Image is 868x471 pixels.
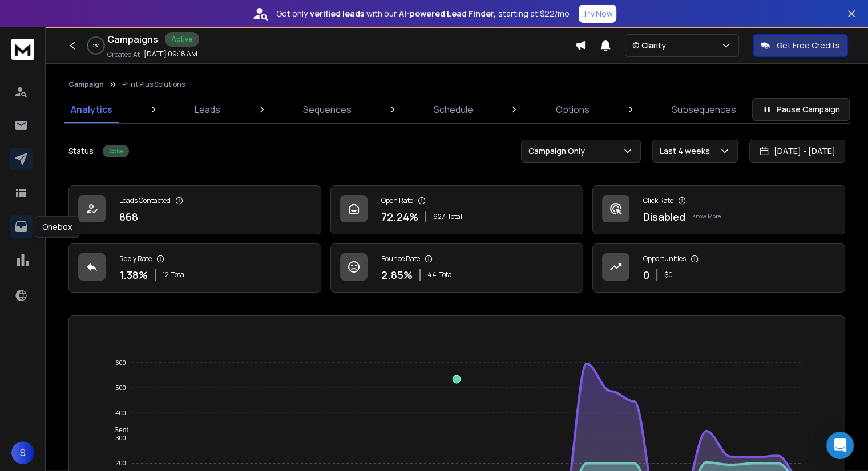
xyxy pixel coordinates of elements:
[592,243,845,293] a: Opportunities0$0
[116,384,126,391] tspan: 500
[556,103,590,116] p: Options
[119,254,152,263] p: Reply Rate
[116,359,126,366] tspan: 600
[119,267,148,283] p: 1.38 %
[592,185,845,234] a: Click RateDisabledKnow More
[106,426,128,434] span: Sent
[310,8,364,19] strong: verified leads
[11,441,34,464] button: S
[434,103,473,116] p: Schedule
[692,212,721,221] p: Know More
[296,96,358,123] a: Sequences
[528,145,590,157] p: Campaign Only
[643,254,686,263] p: Opportunities
[330,243,583,293] a: Bounce Rate2.85%44Total
[93,42,99,49] p: 2 %
[64,96,119,123] a: Analytics
[68,145,96,157] p: Status:
[11,39,34,60] img: logo
[447,212,462,221] span: Total
[399,8,496,19] strong: AI-powered Lead Finder,
[68,80,104,89] button: Campaign
[71,103,112,116] p: Analytics
[119,209,138,225] p: 868
[119,196,171,205] p: Leads Contacted
[107,33,158,46] h1: Campaigns
[144,50,197,59] p: [DATE] 09:18 AM
[749,140,845,163] button: [DATE] - [DATE]
[579,5,616,23] button: Try Now
[664,270,673,279] p: $ 0
[171,270,186,279] span: Total
[752,98,850,121] button: Pause Campaign
[643,209,685,225] p: Disabled
[103,145,129,157] div: Active
[643,196,673,205] p: Click Rate
[116,435,126,441] tspan: 300
[195,103,220,116] p: Leads
[753,34,848,57] button: Get Free Credits
[632,40,671,51] p: © Clarity
[826,432,854,459] div: Open Intercom Messenger
[381,196,413,205] p: Open Rate
[116,409,126,416] tspan: 400
[122,80,185,89] p: Print Plus Solutions
[433,212,445,221] span: 627
[303,103,352,116] p: Sequences
[665,96,743,123] a: Subsequences
[777,40,840,51] p: Get Free Credits
[107,50,142,59] p: Created At:
[330,185,583,234] a: Open Rate72.24%627Total
[381,267,413,283] p: 2.85 %
[68,185,321,234] a: Leads Contacted868
[276,8,570,19] p: Get only with our starting at $22/mo
[427,270,437,279] span: 44
[381,254,420,263] p: Bounce Rate
[163,270,169,279] span: 12
[116,460,126,466] tspan: 200
[643,267,649,283] p: 0
[582,8,613,19] p: Try Now
[68,243,321,293] a: Reply Rate1.38%12Total
[660,145,714,157] p: Last 4 weeks
[165,32,199,47] div: Active
[427,96,480,123] a: Schedule
[188,96,227,123] a: Leads
[35,216,79,238] div: Onebox
[381,209,418,225] p: 72.24 %
[549,96,596,123] a: Options
[672,103,736,116] p: Subsequences
[439,270,454,279] span: Total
